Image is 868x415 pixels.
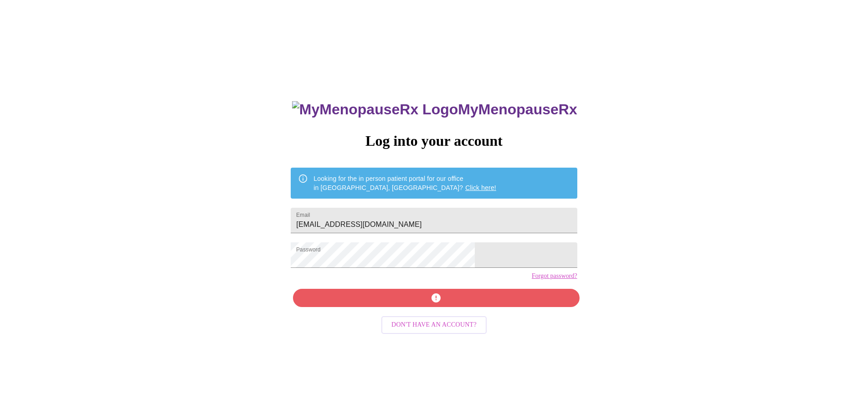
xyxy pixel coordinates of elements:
div: Looking for the in person patient portal for our office in [GEOGRAPHIC_DATA], [GEOGRAPHIC_DATA]? [313,170,496,196]
a: Click here! [465,184,496,191]
h3: MyMenopauseRx [292,101,577,118]
h3: Log into your account [291,133,577,149]
span: Don't have an account? [391,319,477,331]
button: Don't have an account? [381,316,487,334]
a: Don't have an account? [379,320,489,328]
img: MyMenopauseRx Logo [292,101,458,118]
a: Forgot password? [532,272,577,280]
